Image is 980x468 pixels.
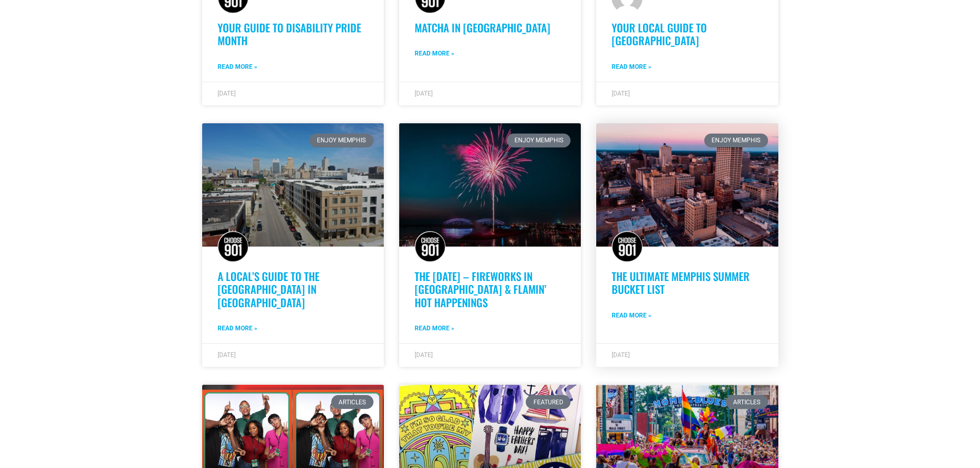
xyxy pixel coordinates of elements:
a: Read more about Matcha in Memphis [415,49,454,58]
span: [DATE] [415,90,433,97]
span: [DATE] [218,90,236,97]
span: [DATE] [218,351,236,359]
span: [DATE] [415,351,433,359]
a: Your Local Guide to [GEOGRAPHIC_DATA] [612,20,707,48]
span: [DATE] [612,351,630,359]
div: Articles [726,395,768,408]
a: Matcha in [GEOGRAPHIC_DATA] [415,20,550,35]
a: Read more about Your Guide to Disability Pride Month [218,62,257,71]
a: Read more about Your Local Guide to Downtown Memphis [612,62,651,71]
img: Choose901 [218,231,248,262]
img: Choose901 [415,231,446,262]
div: Enjoy Memphis [310,134,373,147]
a: Your Guide to Disability Pride Month [218,20,361,48]
a: Read more about The Ultimate Memphis Summer Bucket List [612,311,651,320]
a: The Edge District [202,123,384,247]
span: [DATE] [612,90,630,97]
div: Enjoy Memphis [507,134,571,147]
a: The Ultimate Memphis Summer Bucket List [612,268,750,297]
img: Choose901 [612,231,643,262]
div: Enjoy Memphis [704,134,768,147]
div: Articles [331,395,373,408]
a: Read more about A Local’s Guide to the Edge District in Memphis [218,324,257,333]
div: Featured [526,395,571,408]
a: Read more about The 4th of July – Fireworks in Memphis & Flamin’ Hot Happenings [415,324,454,333]
a: A Local’s Guide to the [GEOGRAPHIC_DATA] in [GEOGRAPHIC_DATA] [218,268,319,310]
a: The [DATE] – Fireworks in [GEOGRAPHIC_DATA] & Flamin’ Hot Happenings [415,268,546,310]
a: Aerial view of a cityscape at dusk featuring tall buildings, streets, and rooftops. The sky, a gr... [596,123,778,247]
